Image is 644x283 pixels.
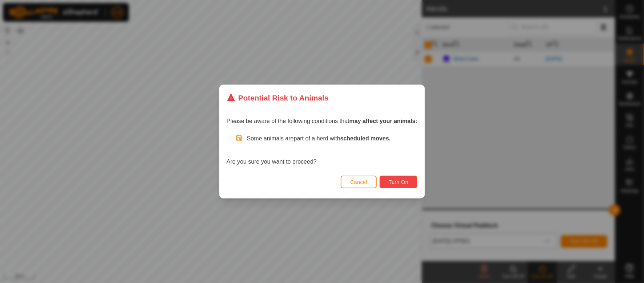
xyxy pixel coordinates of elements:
[350,179,367,185] span: Cancel
[227,92,329,103] div: Potential Risk to Animals
[349,118,418,124] strong: may affect your animals:
[227,118,418,124] span: Please be aware of the following conditions that
[247,134,418,143] p: Some animals are
[341,176,377,188] button: Cancel
[380,176,417,188] button: Turn On
[227,134,418,166] div: Are you sure you want to proceed?
[340,135,391,141] strong: scheduled moves.
[294,135,391,141] span: part of a herd with
[389,179,408,185] span: Turn On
